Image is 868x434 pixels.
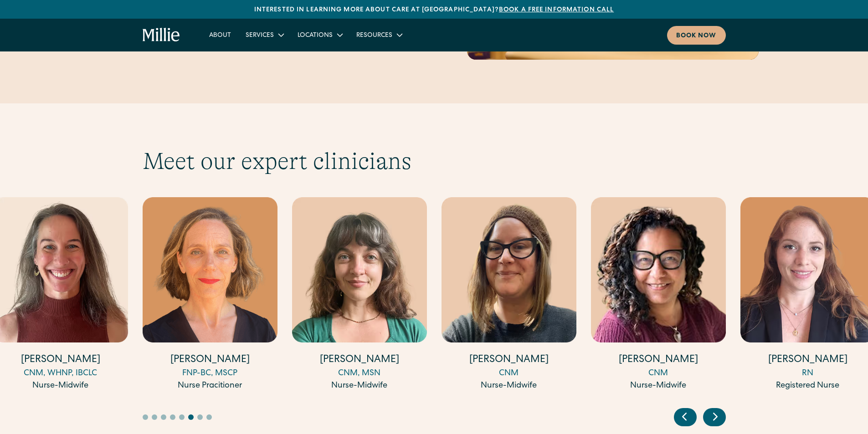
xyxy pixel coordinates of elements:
button: Go to slide 3 [161,414,166,420]
a: home [143,28,180,42]
div: Nurse-Midwife [442,380,576,392]
button: Go to slide 6 [188,414,194,420]
div: 11 / 17 [143,197,277,393]
div: FNP-BC, MSCP [143,368,277,380]
div: Locations [290,27,349,42]
div: 13 / 17 [442,197,576,393]
div: CNM [591,368,726,380]
h2: Meet our expert clinicians [143,147,726,175]
a: Book a free information call [499,7,614,13]
div: Previous slide [674,408,697,426]
div: Nurse-Midwife [292,380,427,392]
h4: [PERSON_NAME] [442,353,576,368]
a: About [202,27,238,42]
div: Resources [349,27,409,42]
button: Go to slide 8 [206,414,212,420]
button: Go to slide 2 [152,414,157,420]
div: Book now [676,31,717,41]
button: Go to slide 7 [197,414,203,420]
div: CNM [442,368,576,380]
div: CNM, MSN [292,368,427,380]
h4: [PERSON_NAME] [143,353,277,368]
div: Nurse Pracitioner [143,380,277,392]
button: Go to slide 1 [143,414,148,420]
div: Locations [298,31,333,41]
a: [PERSON_NAME]CNMNurse-Midwife [591,197,726,392]
h4: [PERSON_NAME] [591,353,726,368]
a: [PERSON_NAME]CNM, MSNNurse-Midwife [292,197,427,392]
div: 14 / 17 [591,197,726,393]
div: Resources [356,31,392,41]
div: 12 / 17 [292,197,427,393]
a: [PERSON_NAME]FNP-BC, MSCPNurse Pracitioner [143,197,277,392]
a: [PERSON_NAME]CNMNurse-Midwife [442,197,576,392]
a: Book now [667,26,726,45]
div: Nurse-Midwife [591,380,726,392]
button: Go to slide 4 [170,414,175,420]
div: Services [238,27,290,42]
button: Go to slide 5 [179,414,185,420]
div: Next slide [703,408,726,426]
h4: [PERSON_NAME] [292,353,427,368]
div: Services [246,31,274,41]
